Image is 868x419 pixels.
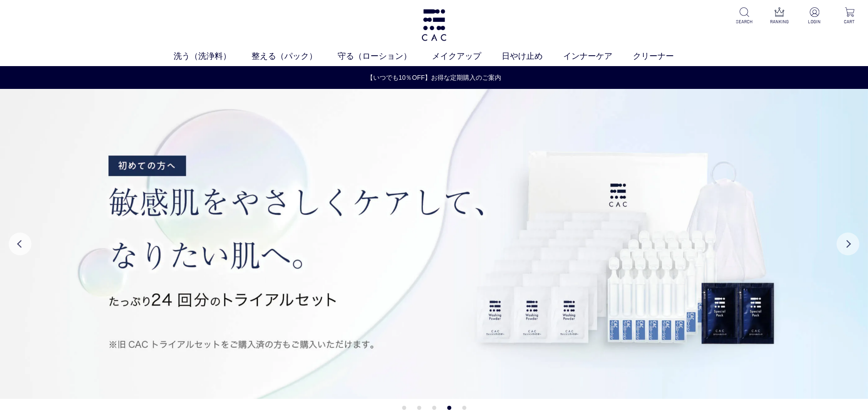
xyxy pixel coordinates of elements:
[432,50,502,62] a: メイクアップ
[174,50,252,62] a: 洗う（洗浄料）
[0,73,868,83] a: 【いつでも10％OFF】お得な定期購入のご案内
[417,406,421,410] button: 2 of 5
[838,7,861,25] a: CART
[768,18,791,25] p: RANKING
[402,406,406,410] button: 1 of 5
[563,50,633,62] a: インナーケア
[252,50,338,62] a: 整える（パック）
[768,7,791,25] a: RANKING
[447,406,451,410] button: 4 of 5
[432,406,436,410] button: 3 of 5
[838,18,861,25] p: CART
[803,18,826,25] p: LOGIN
[733,7,755,25] a: SEARCH
[633,50,694,62] a: クリーナー
[803,7,826,25] a: LOGIN
[420,9,448,41] img: logo
[837,233,859,255] button: Next
[502,50,563,62] a: 日やけ止め
[338,50,432,62] a: 守る（ローション）
[9,233,31,255] button: Previous
[733,18,755,25] p: SEARCH
[462,406,466,410] button: 5 of 5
